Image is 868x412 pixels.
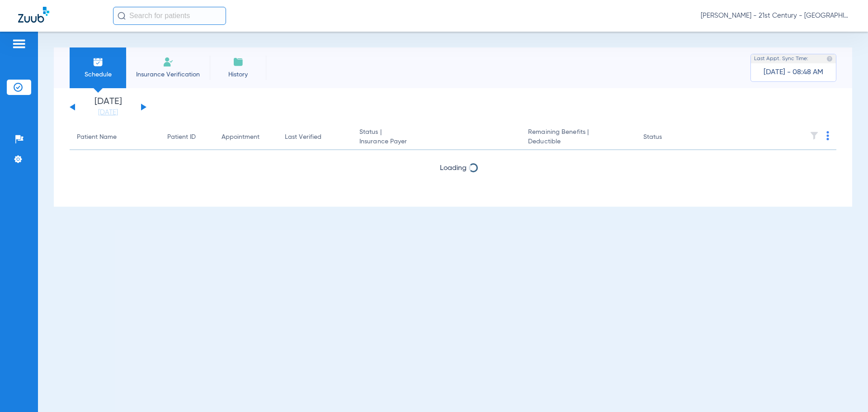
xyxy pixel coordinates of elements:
span: [PERSON_NAME] - 21st Century - [GEOGRAPHIC_DATA] [701,11,850,20]
span: History [217,70,259,79]
div: Last Verified [285,133,321,142]
span: Deductible [528,137,628,147]
th: Status [636,125,697,150]
div: Patient ID [167,133,207,142]
img: filter.svg [810,131,819,140]
span: Last Appt. Sync Time: [754,54,808,63]
span: [DATE] - 08:48 AM [764,68,823,77]
img: last sync help info [826,56,833,62]
a: [DATE] [81,108,135,117]
div: Patient Name [77,133,117,142]
img: Manual Insurance Verification [163,57,174,67]
th: Status | [352,125,521,150]
span: Insurance Payer [359,137,514,147]
img: hamburger-icon [12,38,26,49]
th: Remaining Benefits | [521,125,636,150]
span: Insurance Verification [133,70,203,79]
div: Appointment [222,133,270,142]
img: History [233,57,244,67]
li: [DATE] [81,97,135,117]
div: Patient Name [77,133,153,142]
span: Schedule [76,70,119,79]
div: Appointment [222,133,259,142]
span: Loading [440,165,467,172]
input: Search for patients [113,7,226,25]
img: Search Icon [118,12,126,20]
img: Schedule [93,57,104,67]
img: group-dot-blue.svg [826,131,829,140]
img: Zuub Logo [18,7,49,23]
div: Last Verified [285,133,345,142]
div: Patient ID [167,133,196,142]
